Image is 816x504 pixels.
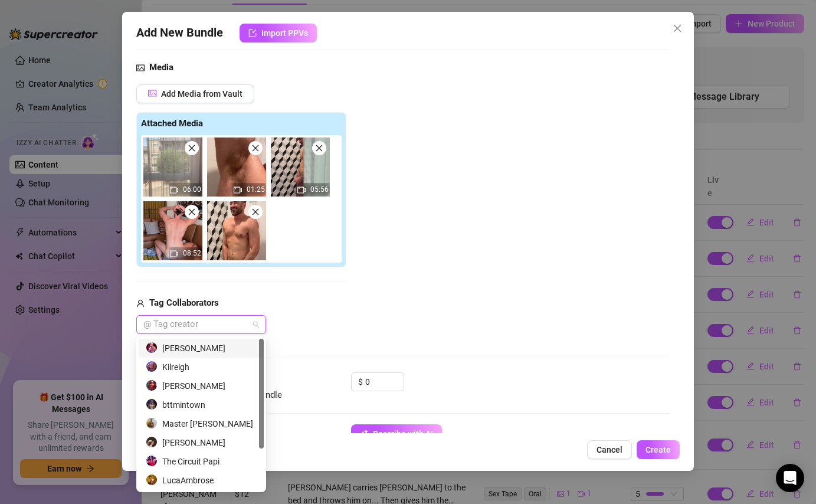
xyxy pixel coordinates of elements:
span: close [188,144,196,152]
span: import [248,29,257,37]
img: avatar.jpg [146,342,157,353]
img: media [207,201,266,260]
img: avatar.jpg [146,418,157,428]
span: 06:00 [183,185,201,194]
div: Holden Beau [139,339,264,358]
div: [PERSON_NAME] [146,436,257,449]
span: close [251,144,260,152]
button: Import PPVs [240,24,317,42]
button: Close [668,19,687,38]
div: bttmintown [146,398,257,411]
strong: Tag Collaborators [149,297,219,308]
div: 08:52 [143,201,202,260]
span: user [136,296,145,310]
div: [PERSON_NAME] [146,379,257,392]
strong: Attached Media [141,118,203,129]
strong: Media [149,62,173,73]
span: 08:52 [183,249,201,257]
img: avatar.jpg [146,474,157,485]
div: LucaAmbrose [139,471,264,490]
img: avatar.jpg [146,456,157,466]
div: bttmintown [139,395,264,414]
span: Cancel [597,445,622,454]
div: Master jay 😈 [139,414,264,433]
div: [PERSON_NAME] [146,342,257,355]
span: close [315,144,323,152]
div: 01:25 [207,138,266,197]
div: The Circuit Papi [146,455,257,468]
div: Steve [139,433,264,452]
div: The Circuit Papi [139,452,264,471]
img: media [207,138,266,197]
span: picture [136,61,145,75]
button: Create [637,440,680,459]
img: media [143,201,202,260]
button: Add Media from Vault [136,84,254,103]
span: video-camera [170,186,178,194]
span: close [188,208,196,216]
span: Describe with AI [373,429,433,438]
div: Brogan [139,377,264,395]
div: 05:56 [271,138,330,197]
img: media [271,138,330,197]
button: Describe with AI [351,424,442,443]
div: Master [PERSON_NAME] [146,417,257,430]
div: LucaAmbrose [146,474,257,487]
span: Create [645,445,671,454]
span: Close [668,24,687,33]
span: video-camera [297,186,306,194]
img: avatar.jpg [146,399,157,410]
span: close [251,208,260,216]
button: Cancel [587,440,632,459]
img: media [143,138,202,197]
div: Kilreigh [146,361,257,374]
span: Add Media from Vault [161,89,242,99]
img: 20180425_070204.jpg [146,437,157,447]
span: 05:56 [310,185,329,194]
span: video-camera [234,186,242,194]
div: 06:00 [143,138,202,197]
span: Add New Bundle [136,24,223,42]
div: Kilreigh [139,358,264,377]
span: Import PPVs [261,28,308,38]
img: avatar.jpg [146,380,157,391]
span: close [673,24,682,33]
span: 01:25 [247,185,265,194]
img: avatar.jpg [146,361,157,372]
div: Open Intercom Messenger [776,464,804,492]
span: video-camera [170,250,178,258]
span: picture [148,89,156,97]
